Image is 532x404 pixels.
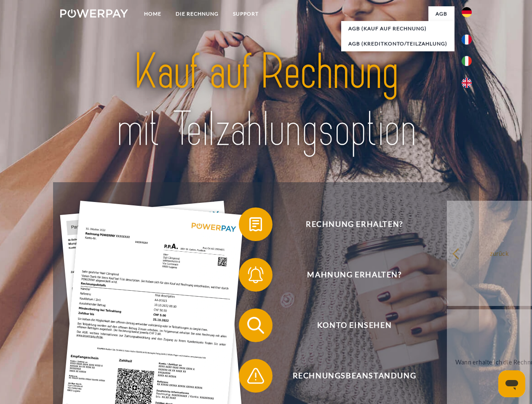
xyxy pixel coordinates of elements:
img: qb_search.svg [245,315,266,336]
img: it [462,56,472,66]
a: SUPPORT [226,6,266,21]
button: Konto einsehen [239,308,458,342]
span: Mahnung erhalten? [251,258,457,292]
img: logo-powerpay-white.svg [60,9,128,18]
img: title-powerpay_de.svg [80,40,452,161]
span: Rechnungsbeanstandung [251,359,457,393]
img: de [462,7,472,17]
span: Rechnung erhalten? [251,207,457,241]
a: agb [428,6,454,21]
a: AGB (Kreditkonto/Teilzahlung) [341,36,454,51]
img: qb_bell.svg [245,264,266,285]
button: Mahnung erhalten? [239,258,458,292]
a: DIE RECHNUNG [168,6,226,21]
img: qb_bill.svg [245,214,266,235]
img: en [462,78,472,88]
iframe: Schaltfläche zum Öffnen des Messaging-Fensters [498,370,525,397]
img: fr [462,35,472,45]
button: Rechnungsbeanstandung [239,359,458,393]
button: Rechnung erhalten? [239,207,458,241]
span: Konto einsehen [251,308,457,342]
a: Home [137,6,168,21]
img: qb_warning.svg [245,365,266,386]
a: AGB (Kauf auf Rechnung) [341,21,454,36]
